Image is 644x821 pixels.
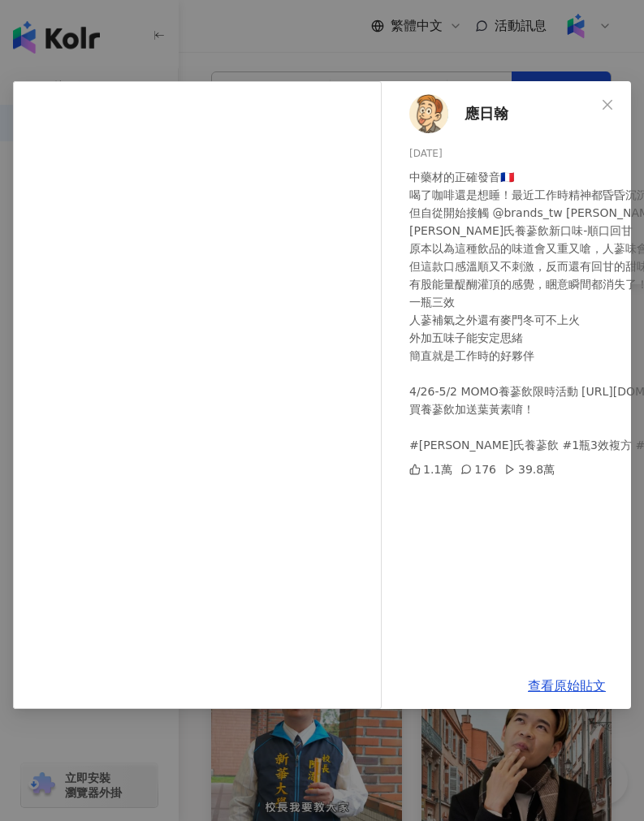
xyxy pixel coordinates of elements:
button: Close [591,89,624,121]
span: close [601,98,614,111]
div: 39.8萬 [504,460,555,478]
span: 應日翰 [465,102,508,125]
div: 176 [460,460,496,478]
div: 1.1萬 [409,460,452,478]
a: 查看原始貼文 [528,678,606,694]
img: KOL Avatar [409,94,448,133]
